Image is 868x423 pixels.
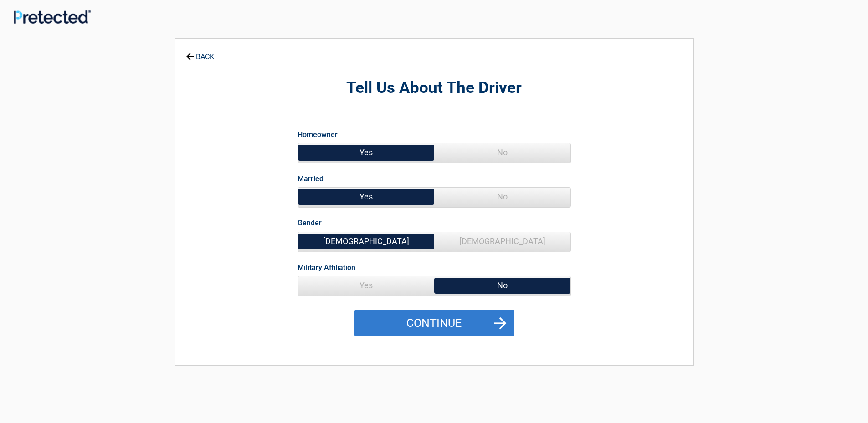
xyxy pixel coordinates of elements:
[298,232,434,250] span: [DEMOGRAPHIC_DATA]
[434,188,570,206] span: No
[354,310,514,336] button: Continue
[184,45,216,61] a: BACK
[298,276,434,295] span: Yes
[434,143,570,162] span: No
[434,276,570,295] span: No
[298,188,434,206] span: Yes
[298,217,322,229] label: Gender
[298,261,355,274] label: Military Affiliation
[298,128,338,141] label: Homeowner
[225,77,643,99] h2: Tell Us About The Driver
[298,173,324,185] label: Married
[298,143,434,162] span: Yes
[434,232,570,250] span: [DEMOGRAPHIC_DATA]
[14,10,91,24] img: Main Logo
